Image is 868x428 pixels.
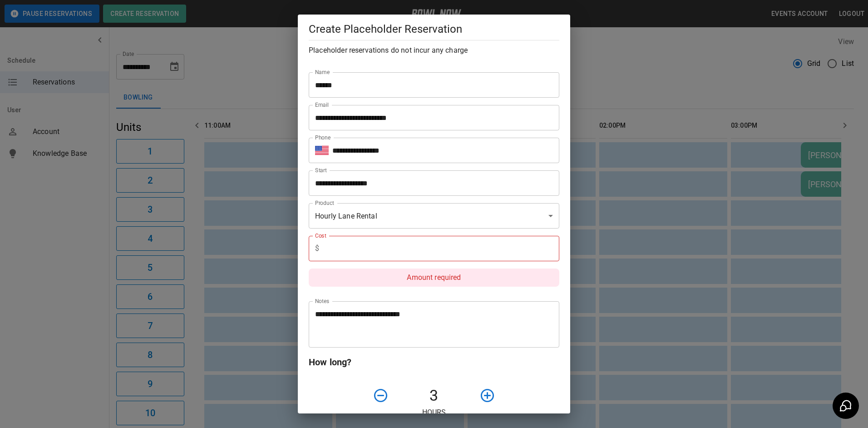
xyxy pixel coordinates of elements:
input: Choose date, selected date is Sep 2, 2025 [309,170,553,196]
p: Amount required [309,269,559,287]
label: Phone [315,134,330,141]
label: Start [315,166,327,174]
h6: Placeholder reservations do not incur any charge [309,44,559,57]
h4: 3 [392,386,476,405]
p: $ [315,243,319,254]
h5: Create Placeholder Reservation [309,22,559,36]
button: Select country [315,144,329,157]
h6: How long? [309,355,559,369]
div: Hourly Lane Rental [309,203,559,229]
p: Hours [309,407,559,418]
